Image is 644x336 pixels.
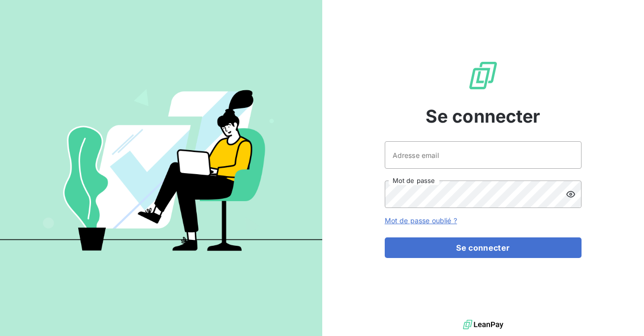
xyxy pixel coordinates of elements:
[426,103,541,129] span: Se connecter
[385,216,457,225] a: Mot de passe oublié ?
[385,141,582,169] input: placeholder
[385,237,582,258] button: Se connecter
[467,60,499,91] img: Logo LeanPay
[463,317,503,332] img: logo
